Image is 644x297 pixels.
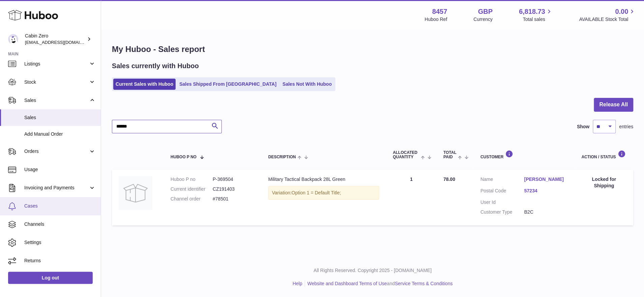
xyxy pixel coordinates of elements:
[24,258,96,264] span: Returns
[519,7,545,16] span: 6,818.73
[395,281,453,286] a: Service Terms & Conditions
[24,61,89,67] span: Listings
[393,151,419,159] span: ALLOCATED Quantity
[579,7,636,23] a: 0.00 AVAILABLE Stock Total
[619,124,633,130] span: entries
[24,97,89,104] span: Sales
[480,209,524,215] dt: Customer Type
[171,186,213,192] dt: Current identifier
[113,79,176,90] a: Current Sales with Huboo
[24,185,89,191] span: Invoicing and Payments
[386,169,436,225] td: 1
[577,124,589,130] label: Show
[480,176,524,184] dt: Name
[24,221,96,227] span: Channels
[8,34,18,44] img: huboo@cabinzero.com
[268,176,379,183] div: Military Tactical Backpack 28L Green
[432,7,447,16] strong: 8457
[524,176,568,183] a: [PERSON_NAME]
[615,7,628,16] span: 0.00
[519,7,553,23] a: 6,818.73 Total sales
[8,272,93,284] a: Log out
[25,39,99,45] span: [EMAIL_ADDRESS][DOMAIN_NAME]
[24,148,89,155] span: Orders
[280,79,334,90] a: Sales Not With Huboo
[581,176,626,189] div: Locked for Shipping
[307,281,387,286] a: Website and Dashboard Terms of Use
[25,33,86,46] div: Cabin Zero
[213,196,255,202] dd: #78501
[24,131,96,137] span: Add Manual Order
[478,7,492,16] strong: GBP
[292,190,341,195] span: Option 1 = Default Title;
[268,155,296,159] span: Description
[473,16,493,23] div: Currency
[24,166,96,173] span: Usage
[480,188,524,196] dt: Postal Code
[594,98,633,112] button: Release All
[119,176,152,210] img: no-photo.jpg
[579,16,636,23] span: AVAILABLE Stock Total
[443,177,455,182] span: 78.00
[171,155,196,159] span: Huboo P no
[24,114,96,121] span: Sales
[24,203,96,209] span: Cases
[177,79,279,90] a: Sales Shipped From [GEOGRAPHIC_DATA]
[24,239,96,246] span: Settings
[171,196,213,202] dt: Channel order
[443,151,456,159] span: Total paid
[524,209,568,215] dd: B2C
[305,280,453,287] li: and
[112,44,633,55] h1: My Huboo - Sales report
[293,281,302,286] a: Help
[213,186,255,192] dd: CZ191403
[106,267,639,274] p: All Rights Reserved. Copyright 2025 - [DOMAIN_NAME]
[425,16,447,23] div: Huboo Ref
[171,176,213,183] dt: Huboo P no
[523,16,553,23] span: Total sales
[213,176,255,183] dd: P-369504
[524,188,568,194] a: 57234
[112,61,199,71] h2: Sales currently with Huboo
[268,186,379,200] div: Variation:
[480,150,568,159] div: Customer
[24,79,89,85] span: Stock
[581,150,626,159] div: Action / Status
[480,199,524,206] dt: User Id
